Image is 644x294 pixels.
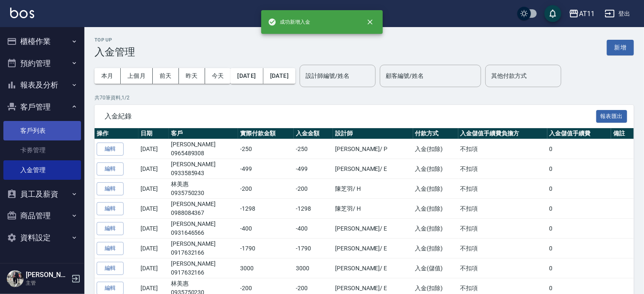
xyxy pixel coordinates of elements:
[458,219,547,239] td: 不扣項
[179,68,205,84] button: 昨天
[171,268,236,277] p: 0917632166
[458,199,547,219] td: 不扣項
[413,179,458,199] td: 入金(扣除)
[95,68,121,84] button: 本月
[294,128,333,139] th: 入金金額
[138,258,169,278] td: [DATE]
[138,159,169,179] td: [DATE]
[458,128,547,139] th: 入金儲值手續費負擔方
[238,179,294,199] td: -200
[153,68,179,84] button: 前天
[3,227,81,249] button: 資料設定
[169,199,238,219] td: [PERSON_NAME]
[413,139,458,159] td: 入金(扣除)
[3,183,81,205] button: 員工及薪資
[121,68,153,84] button: 上個月
[97,202,124,215] button: 編輯
[230,68,263,84] button: [DATE]
[333,139,413,159] td: [PERSON_NAME] / P
[294,199,333,219] td: -1298
[601,6,634,22] button: 登出
[547,128,612,139] th: 入金儲值手續費
[547,258,612,278] td: 0
[607,40,634,55] button: 新增
[458,139,547,159] td: 不扣項
[333,219,413,239] td: [PERSON_NAME] / E
[3,140,81,160] a: 卡券管理
[138,219,169,239] td: [DATE]
[95,46,135,58] h3: 入金管理
[171,189,236,198] p: 0935750230
[95,128,138,139] th: 操作
[547,159,612,179] td: 0
[458,179,547,199] td: 不扣項
[97,182,124,195] button: 編輯
[26,271,69,279] h5: [PERSON_NAME]
[294,159,333,179] td: -499
[171,149,236,158] p: 0965489308
[238,139,294,159] td: -250
[138,179,169,199] td: [DATE]
[169,159,238,179] td: [PERSON_NAME]
[3,121,81,140] a: 客戶列表
[171,169,236,178] p: 0933585943
[413,128,458,139] th: 付款方式
[138,128,169,139] th: 日期
[361,13,379,31] button: close
[138,139,169,159] td: [DATE]
[105,112,596,121] span: 入金紀錄
[3,30,81,52] button: 櫃檯作業
[97,262,124,275] button: 編輯
[138,239,169,258] td: [DATE]
[95,94,634,102] p: 共 70 筆資料, 1 / 2
[333,239,413,258] td: [PERSON_NAME] / E
[238,219,294,239] td: -400
[7,270,24,287] img: Person
[294,139,333,159] td: -250
[97,143,124,156] button: 編輯
[596,112,628,120] a: 報表匯出
[333,128,413,139] th: 設計師
[97,222,124,235] button: 編輯
[579,8,595,19] div: AT11
[294,239,333,258] td: -1790
[138,199,169,219] td: [DATE]
[413,219,458,239] td: 入金(扣除)
[294,219,333,239] td: -400
[238,258,294,278] td: 3000
[547,139,612,159] td: 0
[547,179,612,199] td: 0
[268,18,310,26] span: 成功新增入金
[97,162,124,176] button: 編輯
[413,258,458,278] td: 入金(儲值)
[169,239,238,258] td: [PERSON_NAME]
[169,258,238,278] td: [PERSON_NAME]
[413,239,458,258] td: 入金(扣除)
[3,74,81,96] button: 報表及分析
[171,248,236,257] p: 0917632166
[294,258,333,278] td: 3000
[333,179,413,199] td: 陳芝羽 / H
[95,37,135,43] h2: Top Up
[607,43,634,51] a: 新增
[458,159,547,179] td: 不扣項
[238,159,294,179] td: -499
[413,159,458,179] td: 入金(扣除)
[3,160,81,180] a: 入金管理
[547,199,612,219] td: 0
[458,239,547,258] td: 不扣項
[333,258,413,278] td: [PERSON_NAME] / E
[169,139,238,159] td: [PERSON_NAME]
[169,128,238,139] th: 客戶
[205,68,231,84] button: 今天
[26,279,69,287] p: 主管
[238,128,294,139] th: 實際付款金額
[294,179,333,199] td: -200
[238,199,294,219] td: -1298
[263,68,295,84] button: [DATE]
[333,159,413,179] td: [PERSON_NAME] / E
[171,228,236,237] p: 0931646566
[169,179,238,199] td: 林美惠
[611,128,634,139] th: 備註
[3,96,81,118] button: 客戶管理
